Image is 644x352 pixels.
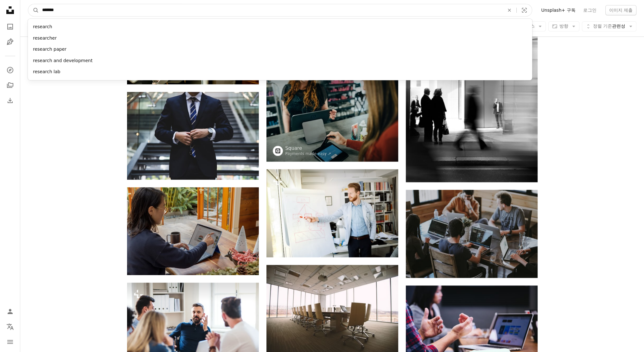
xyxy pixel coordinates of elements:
[579,5,600,15] a: 로그인
[4,64,16,76] a: 탐색
[502,4,516,16] button: 삭제
[28,55,532,67] div: research and development
[406,81,538,87] a: 건물을 향해 걸어가는 사람들의 회색조 사진
[285,151,331,156] a: Payments made easy ↗
[28,66,532,78] div: research lab
[4,79,16,92] a: 컬렉션
[127,133,259,138] a: 계단 근처에 서 있는 사람
[4,305,16,318] a: 로그인 / 가입
[127,187,259,275] img: 노트북을 사용하는 여자
[406,326,538,332] a: 사람 근처의 검은 스마트 폰
[517,4,532,16] button: 시각적 검색
[406,190,538,278] img: 랩톱 컴퓨터를 사용하는 사람들의 그룹
[266,115,398,120] a: 마그네틱 카드를 들고 있는 여자
[266,169,398,257] img: CEO가 직원들에게 플립차트로 설명하는 사업 계획
[127,228,259,234] a: 노트북을 사용하는 여자
[28,4,39,16] button: Unsplash 검색
[582,22,636,32] button: 정렬 기준관련성
[266,74,398,162] img: 마그네틱 카드를 들고 있는 여자
[266,306,398,311] a: 회의실 안쪽에 타원형 갈색 나무로 되는 회의 테이블과 의자
[4,35,16,48] a: 일러스트
[28,33,532,44] div: researcher
[4,94,16,107] a: 다운로드 내역
[593,23,625,30] span: 관련성
[4,336,16,348] button: 메뉴
[593,24,612,29] span: 정렬 기준
[537,5,579,15] a: Unsplash+ 구독
[406,231,538,236] a: 랩톱 컴퓨터를 사용하는 사람들의 그룹
[127,92,259,180] img: 계단 근처에 서 있는 사람
[28,4,532,16] form: 사이트 전체에서 이미지 찾기
[559,24,568,29] span: 방향
[127,325,259,331] a: 휠체어를 탄 사업가와 동료들이 테이블에 둘러앉아 현대적인 사무실에서 일하고 있다.
[4,320,16,333] button: 언어
[548,22,579,32] button: 방향
[285,145,331,151] a: Square
[4,4,16,18] a: 홈 — Unsplash
[4,20,16,33] a: 사진
[266,210,398,216] a: CEO가 직원들에게 플립차트로 설명하는 사업 계획
[605,5,636,15] button: 이미지 제출
[273,146,283,156] img: Square의 프로필로 이동
[28,44,532,55] div: research paper
[28,21,532,33] div: research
